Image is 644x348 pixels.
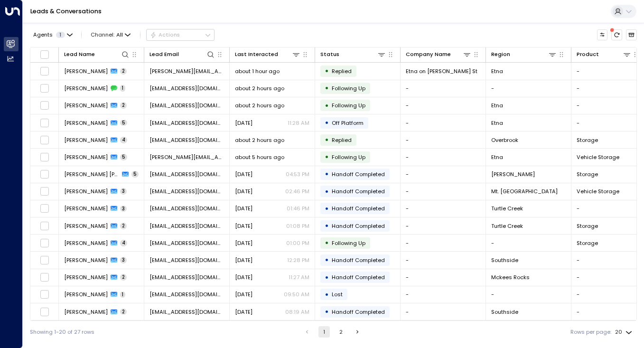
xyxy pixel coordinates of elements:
[491,273,530,281] span: Mckees Rocks
[64,222,108,230] span: Gina Diana
[401,114,486,131] td: -
[401,80,486,97] td: -
[401,97,486,114] td: -
[235,239,252,247] span: Yesterday
[401,252,486,268] td: -
[320,50,339,59] div: Status
[491,102,503,109] span: Etna
[401,149,486,165] td: -
[40,255,49,265] span: Toggle select row
[120,223,127,229] span: 2
[325,133,329,146] div: •
[486,80,571,97] td: -
[40,204,49,213] span: Toggle select row
[491,50,557,59] div: Region
[40,307,49,317] span: Toggle select row
[40,238,49,248] span: Toggle select row
[626,29,637,40] button: Archived Leads
[30,7,102,15] a: Leads & Conversations
[406,50,451,59] div: Company Name
[491,170,535,178] span: Brinton
[287,256,309,264] p: 12:28 PM
[289,273,309,281] p: 11:27 AM
[64,188,108,195] span: Bill Hoey
[325,271,329,284] div: •
[64,170,119,178] span: Daryl Shawn
[491,153,503,161] span: Etna
[64,308,108,316] span: Lisa Pine
[146,29,215,40] div: Button group with a nested menu
[401,132,486,148] td: -
[120,309,127,315] span: 2
[120,188,127,195] span: 3
[235,205,252,212] span: Yesterday
[131,171,139,178] span: 5
[320,50,386,59] div: Status
[332,170,385,178] span: Handoff Completed
[149,273,224,281] span: destinyadowner@gmail.com
[577,153,619,161] span: Vehicle Storage
[64,50,130,59] div: Lead Name
[149,50,179,59] div: Lead Email
[332,291,343,298] span: Lost
[30,328,94,336] div: Showing 1-20 of 27 rows
[149,188,224,195] span: billdogg2817@gmail.com
[325,305,329,318] div: •
[64,102,108,109] span: Shane Mitnick
[332,136,352,144] span: Replied
[120,102,127,109] span: 2
[120,120,127,126] span: 5
[40,273,49,282] span: Toggle select row
[235,136,284,144] span: about 2 hours ago
[332,85,365,92] span: Following Up
[235,50,278,59] div: Last Interacted
[149,291,224,298] span: esgphd@gmail.com
[491,205,523,212] span: Turtle Creek
[285,188,309,195] p: 02:46 PM
[64,205,108,212] span: John Pribanich
[120,154,127,160] span: 5
[491,308,518,316] span: Southside
[332,256,385,264] span: Handoff Completed
[235,119,252,127] span: Aug 23, 2025
[332,119,364,127] span: Off Platform
[287,205,309,212] p: 01:46 PM
[149,50,215,59] div: Lead Email
[149,67,224,75] span: tatiana.otto@yahoo.com
[149,102,224,109] span: shanem223@yahoo.com
[40,152,49,162] span: Toggle select row
[577,136,598,144] span: Storage
[401,286,486,303] td: -
[120,257,127,263] span: 3
[577,188,619,195] span: Vehicle Storage
[40,290,49,299] span: Toggle select row
[332,67,352,75] span: Replied
[40,135,49,145] span: Toggle select row
[120,68,127,75] span: 2
[149,308,224,316] span: gocchqservices@gmail.com
[40,84,49,93] span: Toggle select row
[577,239,598,247] span: Storage
[406,67,477,75] span: Etna on Butler St
[491,119,503,127] span: Etna
[491,222,523,230] span: Turtle Creek
[40,66,49,76] span: Toggle select row
[406,50,471,59] div: Company Name
[325,65,329,77] div: •
[577,222,598,230] span: Storage
[401,166,486,183] td: -
[64,136,108,144] span: Samantha Kuyal
[64,50,95,59] div: Lead Name
[325,116,329,129] div: •
[64,256,108,264] span: Feng Xiong
[285,308,309,316] p: 08:19 AM
[235,170,252,178] span: Yesterday
[235,85,284,92] span: about 2 hours ago
[570,328,611,336] label: Rows per page:
[491,67,503,75] span: Etna
[235,102,284,109] span: about 2 hours ago
[288,119,309,127] p: 11:28 AM
[401,200,486,217] td: -
[352,326,364,338] button: Go to next page
[235,50,300,59] div: Last Interacted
